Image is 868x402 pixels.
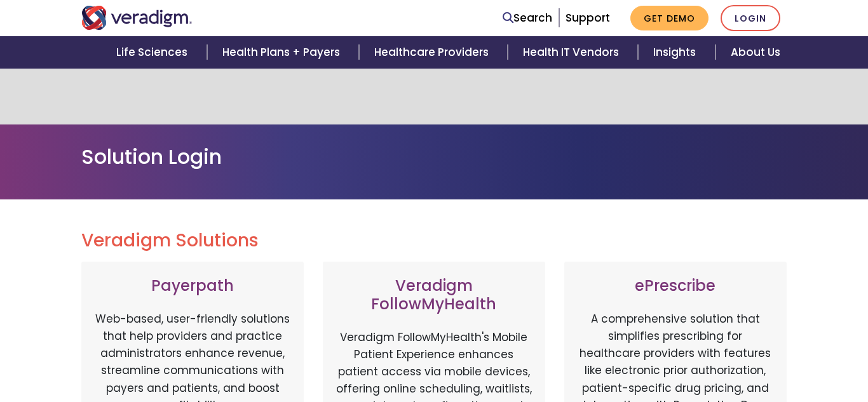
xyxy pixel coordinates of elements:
[101,36,207,69] a: Life Sciences
[715,36,796,69] a: About Us
[94,277,291,295] h3: Payerpath
[81,230,787,251] h2: Veradigm Solutions
[81,6,193,30] img: Veradigm logo
[503,10,552,27] a: Search
[81,145,787,169] h1: Solution Login
[566,10,610,25] a: Support
[336,277,532,314] h3: Veradigm FollowMyHealth
[630,6,709,30] a: Get Demo
[207,36,359,69] a: Health Plans + Payers
[638,36,715,69] a: Insights
[577,277,774,295] h3: ePrescribe
[508,36,638,69] a: Health IT Vendors
[721,5,780,31] a: Login
[359,36,508,69] a: Healthcare Providers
